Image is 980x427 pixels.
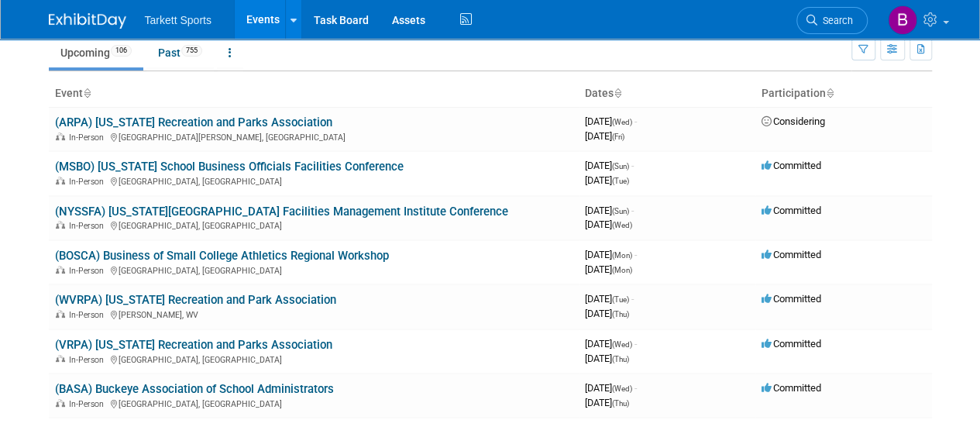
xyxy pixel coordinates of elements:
span: - [634,338,637,350]
span: Committed [762,160,821,171]
span: (Wed) [612,118,632,126]
a: Sort by Event Name [83,87,91,99]
span: [DATE] [585,353,629,364]
span: (Mon) [612,251,632,260]
span: In-Person [69,310,108,320]
span: In-Person [69,399,108,409]
a: (BASA) Buckeye Association of School Administrators [55,382,334,396]
div: [GEOGRAPHIC_DATA], [GEOGRAPHIC_DATA] [55,219,573,231]
span: [DATE] [585,293,634,305]
a: Search [796,7,868,34]
span: [DATE] [585,249,637,260]
img: In-Person Event [56,221,65,229]
span: (Tue) [612,295,629,304]
th: Event [49,81,579,107]
span: [DATE] [585,174,629,186]
span: (Wed) [612,340,632,349]
span: 106 [111,45,132,57]
a: (MSBO) [US_STATE] School Business Officials Facilities Conference [55,160,404,174]
span: [DATE] [585,397,629,408]
img: Blake Centers [888,5,917,35]
span: 755 [181,45,202,57]
span: In-Person [69,221,108,231]
span: Committed [762,293,821,305]
a: Sort by Participation Type [826,87,834,99]
img: In-Person Event [56,133,65,140]
img: In-Person Event [56,355,65,363]
span: Tarkett Sports [145,14,211,26]
a: (NYSSFA) [US_STATE][GEOGRAPHIC_DATA] Facilities Management Institute Conference [55,205,508,219]
span: In-Person [69,177,108,187]
img: In-Person Event [56,310,65,318]
div: [PERSON_NAME], WV [55,308,573,320]
a: (BOSCA) Business of Small College Athletics Regional Workshop [55,249,389,263]
span: (Thu) [612,355,629,363]
span: Considering [762,115,825,127]
th: Dates [579,81,755,107]
span: (Wed) [612,384,632,393]
span: Committed [762,205,821,216]
span: - [634,115,637,127]
span: [DATE] [585,263,632,275]
th: Participation [755,81,932,107]
span: - [631,205,634,216]
a: (ARPA) [US_STATE] Recreation and Parks Association [55,115,332,129]
span: (Thu) [612,310,629,319]
span: Committed [762,382,821,394]
span: [DATE] [585,205,634,216]
a: Sort by Start Date [614,87,621,99]
span: [DATE] [585,219,632,230]
span: (Fri) [612,133,624,141]
span: (Sun) [612,207,629,215]
span: Committed [762,338,821,350]
span: [DATE] [585,130,624,142]
a: Past755 [146,38,214,67]
span: In-Person [69,133,108,143]
span: In-Person [69,266,108,276]
span: - [631,160,634,171]
span: (Sun) [612,162,629,170]
span: Committed [762,249,821,260]
div: [GEOGRAPHIC_DATA], [GEOGRAPHIC_DATA] [55,397,573,409]
div: [GEOGRAPHIC_DATA], [GEOGRAPHIC_DATA] [55,263,573,276]
span: [DATE] [585,115,637,127]
span: - [634,249,637,260]
span: In-Person [69,355,108,365]
span: [DATE] [585,308,629,319]
span: (Mon) [612,266,632,274]
span: (Thu) [612,399,629,408]
div: [GEOGRAPHIC_DATA], [GEOGRAPHIC_DATA] [55,174,573,187]
span: [DATE] [585,382,637,394]
img: In-Person Event [56,177,65,184]
img: ExhibitDay [49,13,126,29]
div: [GEOGRAPHIC_DATA][PERSON_NAME], [GEOGRAPHIC_DATA] [55,130,573,143]
a: (VRPA) [US_STATE] Recreation and Parks Association [55,338,332,352]
img: In-Person Event [56,399,65,407]
div: [GEOGRAPHIC_DATA], [GEOGRAPHIC_DATA] [55,353,573,365]
span: Search [817,15,853,26]
a: (WVRPA) [US_STATE] Recreation and Park Association [55,293,336,307]
span: - [631,293,634,305]
span: [DATE] [585,160,634,171]
a: Upcoming106 [49,38,143,67]
span: [DATE] [585,338,637,350]
span: (Tue) [612,177,629,185]
span: - [634,382,637,394]
img: In-Person Event [56,266,65,274]
span: (Wed) [612,221,632,229]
